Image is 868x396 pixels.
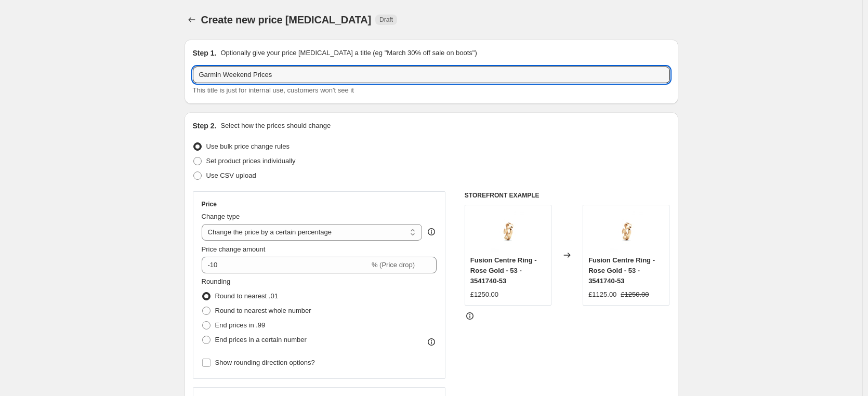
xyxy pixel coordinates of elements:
[206,157,296,165] span: Set product prices individually
[202,257,370,273] input: -15
[215,292,278,300] span: Round to nearest .01
[201,14,372,25] span: Create new price [MEDICAL_DATA]
[588,289,616,300] div: £1125.00
[193,86,354,94] span: This title is just for internal use, customers won't see it
[202,213,240,220] span: Change type
[487,210,529,252] img: georg-jensen-fusion-centre-ring-rose-gold-53-3541740-53-p1087-96520_image_80x.jpg
[215,307,311,314] span: Round to nearest whole number
[185,12,199,27] button: Price change jobs
[215,336,307,344] span: End prices in a certain number
[220,48,477,58] p: Optionally give your price [MEDICAL_DATA] a title (eg "March 30% off sale on boots")
[202,200,217,208] h3: Price
[193,48,217,58] h2: Step 1.
[193,67,670,83] input: 30% off holiday sale
[206,142,290,150] span: Use bulk price change rules
[606,210,647,252] img: georg-jensen-fusion-centre-ring-rose-gold-53-3541740-53-p1087-96520_image_80x.jpg
[215,321,266,329] span: End prices in .99
[426,227,437,237] div: help
[379,16,393,24] span: Draft
[621,289,649,300] strike: £1250.00
[465,191,670,200] h6: STOREFRONT EXAMPLE
[588,256,655,285] span: Fusion Centre Ring - Rose Gold - 53 - 3541740-53
[372,261,415,269] span: % (Price drop)
[215,359,315,366] span: Show rounding direction options?
[470,289,498,300] div: £1250.00
[206,171,256,179] span: Use CSV upload
[193,121,217,131] h2: Step 2.
[202,245,266,253] span: Price change amount
[220,121,331,131] p: Select how the prices should change
[470,256,537,285] span: Fusion Centre Ring - Rose Gold - 53 - 3541740-53
[202,278,231,285] span: Rounding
